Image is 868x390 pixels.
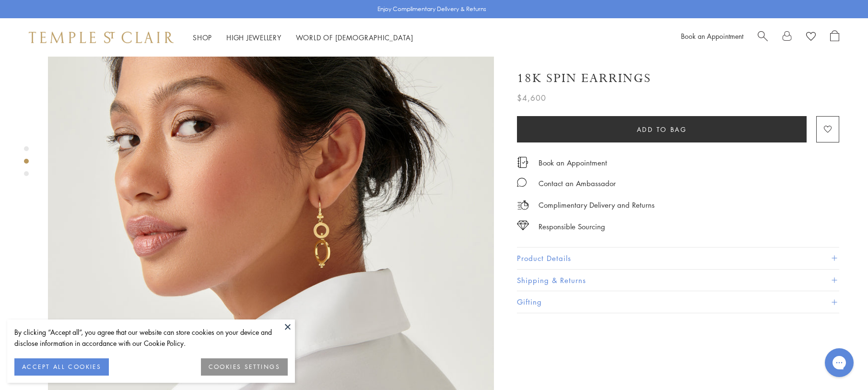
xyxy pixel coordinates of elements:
div: Product gallery navigation [24,144,29,184]
a: Open Shopping Bag [830,30,839,45]
img: MessageIcon-01_2.svg [517,177,527,187]
img: icon_delivery.svg [517,199,529,211]
a: Book an Appointment [539,157,607,168]
p: Enjoy Complimentary Delivery & Returns [377,4,486,14]
div: Contact an Ambassador [539,177,616,189]
a: World of [DEMOGRAPHIC_DATA]World of [DEMOGRAPHIC_DATA] [296,33,413,42]
span: $4,600 [517,92,546,104]
a: Book an Appointment [681,31,743,41]
div: Responsible Sourcing [539,221,605,233]
img: icon_sourcing.svg [517,221,529,230]
button: COOKIES SETTINGS [201,358,288,376]
button: ACCEPT ALL COOKIES [14,358,109,376]
span: Add to bag [637,124,687,135]
button: Add to bag [517,116,807,142]
div: By clicking “Accept all”, you agree that our website can store cookies on your device and disclos... [14,327,288,349]
a: High JewelleryHigh Jewellery [226,33,282,42]
a: Search [758,30,768,45]
a: ShopShop [193,33,212,42]
button: Product Details [517,248,839,269]
p: Complimentary Delivery and Returns [539,199,655,211]
img: icon_appointment.svg [517,157,528,168]
button: Gifting [517,291,839,313]
img: Temple St. Clair [29,32,174,43]
h1: 18K Spin Earrings [517,70,651,87]
iframe: Gorgias live chat messenger [820,345,858,380]
button: Shipping & Returns [517,270,839,291]
nav: Main navigation [193,32,413,44]
a: View Wishlist [806,30,816,45]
